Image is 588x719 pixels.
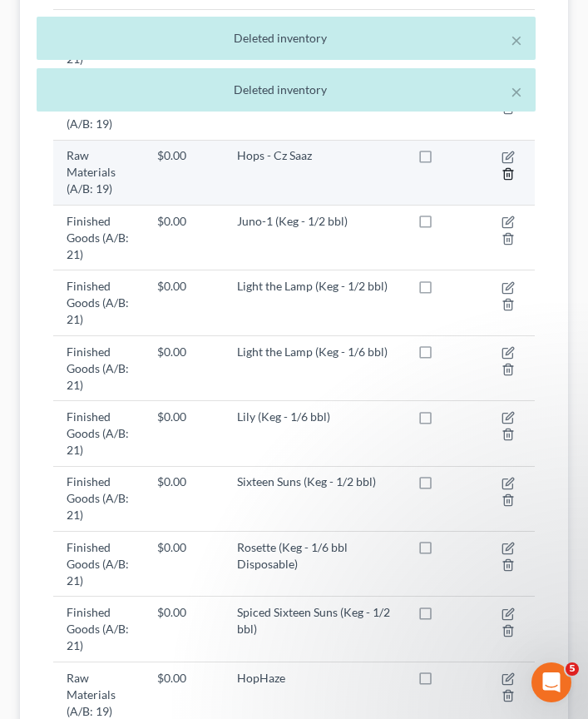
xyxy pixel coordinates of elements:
[50,30,522,47] div: Deleted inventory
[292,7,322,37] div: Close
[224,270,405,335] td: Light the Lamp (Keg - 1/2 bbl)
[144,466,224,531] td: $0.00
[224,466,405,531] td: Sixteen Suns (Keg - 1/2 bbl)
[53,9,144,74] td: Finished Goods (A/B: 21)
[224,9,405,74] td: Ambrosia Reserve (Case - 12x - 375ml - Bottle)
[144,532,224,597] td: $0.00
[144,335,224,400] td: $0.00
[144,401,224,466] td: $0.00
[144,597,224,662] td: $0.00
[260,7,292,38] button: Expand window
[53,270,144,335] td: Finished Goods (A/B: 21)
[224,140,405,205] td: Hops - Cz Saaz
[511,82,522,102] button: ×
[224,335,405,400] td: Light the Lamp (Keg - 1/6 bbl)
[53,466,144,531] td: Finished Goods (A/B: 21)
[53,401,144,466] td: Finished Goods (A/B: 21)
[566,662,579,676] span: 5
[144,206,224,270] td: $0.00
[53,140,144,205] td: Raw Materials (A/B: 19)
[144,270,224,335] td: $0.00
[224,206,405,270] td: Juno-1 (Keg - 1/2 bbl)
[224,401,405,466] td: Lily (Keg - 1/6 bbl)
[224,597,405,662] td: Spiced Sixteen Suns (Keg - 1/2 bbl)
[53,597,144,662] td: Finished Goods (A/B: 21)
[144,9,224,74] td: $0.00
[144,140,224,205] td: $0.00
[531,662,571,702] iframe: Intercom live chat
[53,206,144,270] td: Finished Goods (A/B: 21)
[53,335,144,400] td: Finished Goods (A/B: 21)
[511,30,522,50] button: ×
[53,532,144,597] td: Finished Goods (A/B: 21)
[11,7,42,38] button: go back
[50,82,522,98] div: Deleted inventory
[224,532,405,597] td: Rosette (Keg - 1/6 bbl Disposable)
